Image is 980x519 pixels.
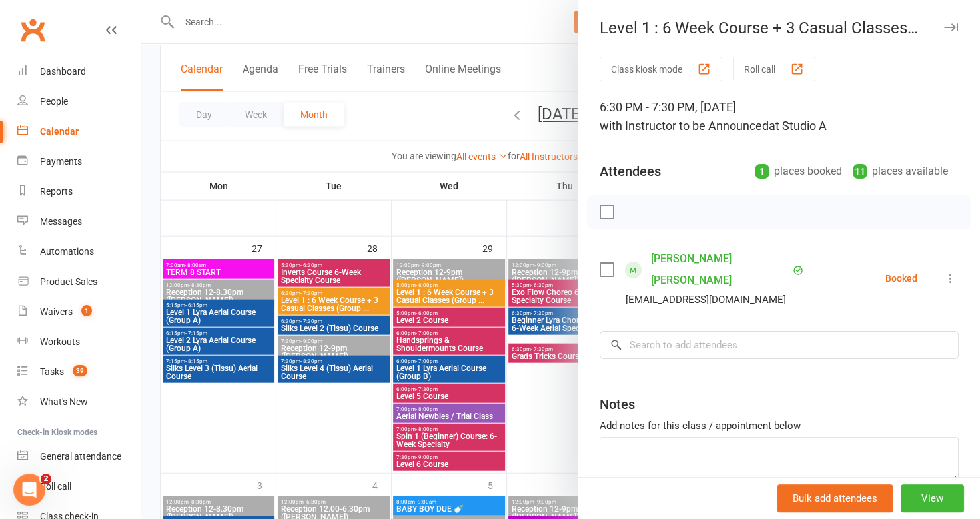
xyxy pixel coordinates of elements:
a: Reports [17,177,141,207]
div: Notes [600,395,635,414]
a: Workouts [17,327,141,357]
div: General attendance [40,451,121,462]
span: with Instructor to be Announced [600,119,769,133]
a: Automations [17,237,141,267]
a: Dashboard [17,57,141,87]
div: Attendees [600,162,661,181]
div: Level 1 : 6 Week Course + 3 Casual Classes (Group ... [578,19,980,37]
div: 6:30 PM - 7:30 PM, [DATE] [600,98,959,135]
div: Messages [40,216,82,227]
div: Tasks [40,366,64,377]
button: Roll call [733,57,815,81]
div: Calendar [40,126,79,137]
input: Search to add attendees [600,331,959,359]
a: Payments [17,147,141,177]
span: 1 [81,305,92,316]
div: places booked [755,162,842,181]
div: Dashboard [40,66,86,77]
div: Add notes for this class / appointment below [600,418,959,434]
div: Workouts [40,336,80,347]
a: What's New [17,387,141,417]
a: Product Sales [17,267,141,297]
a: [PERSON_NAME] [PERSON_NAME] [651,248,789,291]
span: 39 [73,365,87,376]
a: Calendar [17,117,141,147]
div: Booked [885,274,917,283]
div: 1 [755,164,769,179]
button: View [901,484,964,512]
a: Waivers 1 [17,297,141,327]
a: People [17,87,141,117]
button: Bulk add attendees [777,484,893,512]
div: Roll call [40,481,71,492]
div: Waivers [40,306,73,317]
span: at Studio A [769,119,827,133]
iframe: Intercom live chat [13,474,45,506]
button: Class kiosk mode [600,57,722,81]
a: Tasks 39 [17,357,141,387]
span: 2 [41,474,51,484]
div: [EMAIL_ADDRESS][DOMAIN_NAME] [626,291,786,308]
a: Roll call [17,472,141,502]
div: Product Sales [40,276,97,287]
div: Reports [40,186,73,197]
div: 11 [853,164,867,179]
div: places available [853,162,948,181]
div: Automations [40,246,94,257]
div: People [40,96,68,107]
a: Messages [17,207,141,237]
div: What's New [40,396,88,407]
a: Clubworx [16,13,49,47]
div: Payments [40,156,82,167]
a: General attendance kiosk mode [17,442,141,472]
